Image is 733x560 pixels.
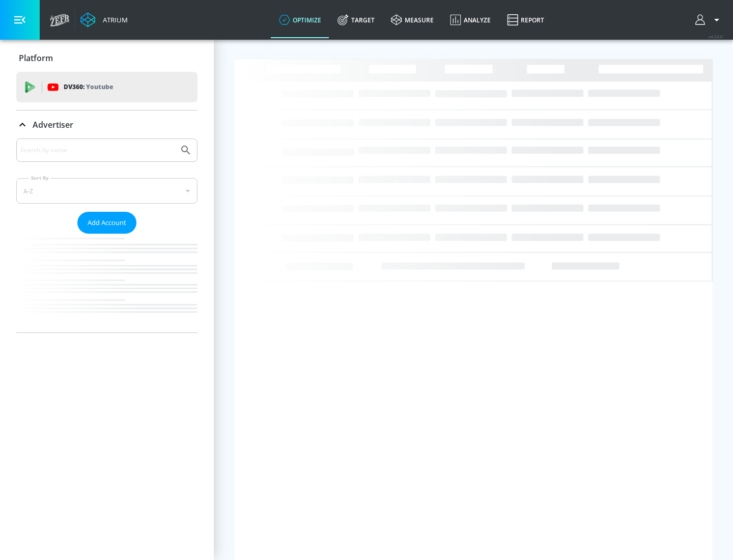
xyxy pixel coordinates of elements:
[16,110,198,139] div: Advertiser
[20,144,175,157] input: Search by name
[19,52,53,64] p: Platform
[16,44,198,72] div: Platform
[86,81,113,92] p: Youtube
[271,2,329,38] a: optimize
[77,212,136,234] button: Add Account
[442,2,499,38] a: Analyze
[33,119,73,130] p: Advertiser
[16,72,198,102] div: DV360: Youtube
[16,178,198,204] div: A-Z
[99,15,128,24] div: Atrium
[16,138,198,332] div: Advertiser
[499,2,552,38] a: Report
[80,12,128,27] a: Atrium
[383,2,442,38] a: measure
[29,175,51,181] label: Sort By
[16,234,198,332] nav: list of Advertiser
[88,217,126,229] span: Add Account
[329,2,383,38] a: Target
[709,34,723,39] span: v 4.24.0
[64,81,113,93] p: DV360:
